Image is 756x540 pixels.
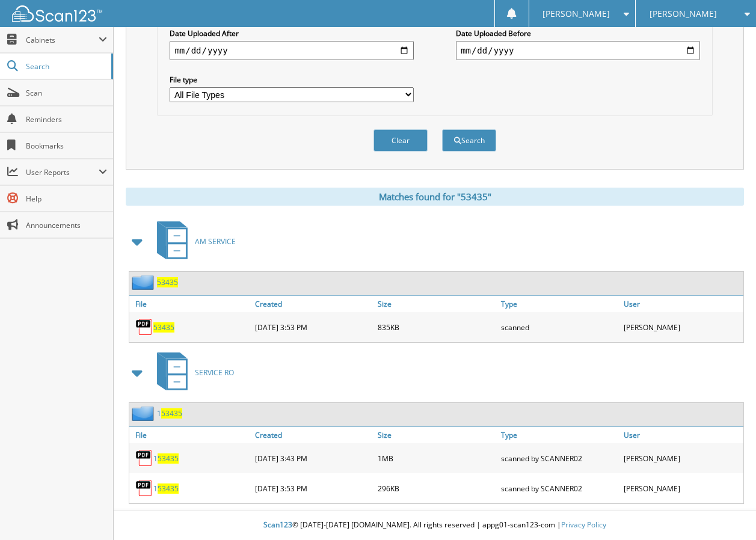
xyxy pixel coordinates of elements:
[170,41,414,60] input: start
[135,479,153,497] img: PDF.png
[650,10,717,17] span: [PERSON_NAME]
[129,296,252,312] a: File
[126,188,744,206] div: Matches found for "53435"
[252,296,375,312] a: Created
[26,35,99,45] span: Cabinets
[375,476,497,500] div: 296KB
[153,322,174,333] a: 53435
[375,446,497,470] div: 1MB
[621,315,743,339] div: [PERSON_NAME]
[132,406,157,421] img: folder2.png
[696,482,756,540] iframe: Chat Widget
[375,296,497,312] a: Size
[26,220,107,230] span: Announcements
[442,129,496,152] button: Search
[375,315,497,339] div: 835KB
[135,449,153,467] img: PDF.png
[26,167,99,177] span: User Reports
[621,446,743,470] div: [PERSON_NAME]
[135,318,153,336] img: PDF.png
[373,129,428,152] button: Clear
[12,5,102,22] img: scan123-logo-white.svg
[26,114,107,124] span: Reminders
[498,446,621,470] div: scanned by SCANNER02
[170,28,414,38] label: Date Uploaded After
[195,236,236,247] span: AM SERVICE
[157,408,182,419] a: 153435
[26,61,105,72] span: Search
[195,367,234,378] span: SERVICE RO
[252,476,375,500] div: [DATE] 3:53 PM
[375,427,497,443] a: Size
[542,10,610,17] span: [PERSON_NAME]
[621,296,743,312] a: User
[129,427,252,443] a: File
[170,75,414,85] label: File type
[252,315,375,339] div: [DATE] 3:53 PM
[621,476,743,500] div: [PERSON_NAME]
[498,315,621,339] div: scanned
[161,408,182,419] span: 53435
[498,476,621,500] div: scanned by SCANNER02
[456,41,700,60] input: end
[153,483,179,494] a: 153435
[157,277,178,287] a: 53435
[621,427,743,443] a: User
[252,446,375,470] div: [DATE] 3:43 PM
[158,483,179,494] span: 53435
[26,141,107,151] span: Bookmarks
[498,427,621,443] a: Type
[132,275,157,290] img: folder2.png
[26,194,107,204] span: Help
[498,296,621,312] a: Type
[456,28,700,38] label: Date Uploaded Before
[150,349,234,396] a: SERVICE RO
[114,511,756,540] div: © [DATE]-[DATE] [DOMAIN_NAME]. All rights reserved | appg01-scan123-com |
[153,453,179,464] a: 153435
[26,88,107,98] span: Scan
[252,427,375,443] a: Created
[561,520,606,530] a: Privacy Policy
[263,520,292,530] span: Scan123
[158,453,179,464] span: 53435
[150,218,236,265] a: AM SERVICE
